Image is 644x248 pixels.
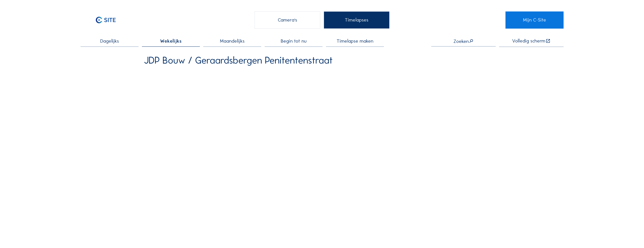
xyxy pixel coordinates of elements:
a: C-SITE Logo [81,11,139,28]
span: Dagelijks [100,39,119,43]
div: Timelapses [324,11,390,28]
img: C-SITE Logo [81,11,131,28]
a: Mijn C-Site [505,11,563,28]
div: Volledig scherm [512,39,545,44]
div: JDP Bouw / Geraardsbergen Penitentenstraat [144,55,333,65]
span: Timelapse maken [337,39,373,43]
div: Zoeken [453,39,474,44]
span: Wekelijks [160,39,182,43]
span: Maandelijks [220,39,245,43]
span: Begin tot nu [281,39,307,43]
video: Your browser does not support the video tag. [144,70,500,248]
div: Camera's [255,11,320,28]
